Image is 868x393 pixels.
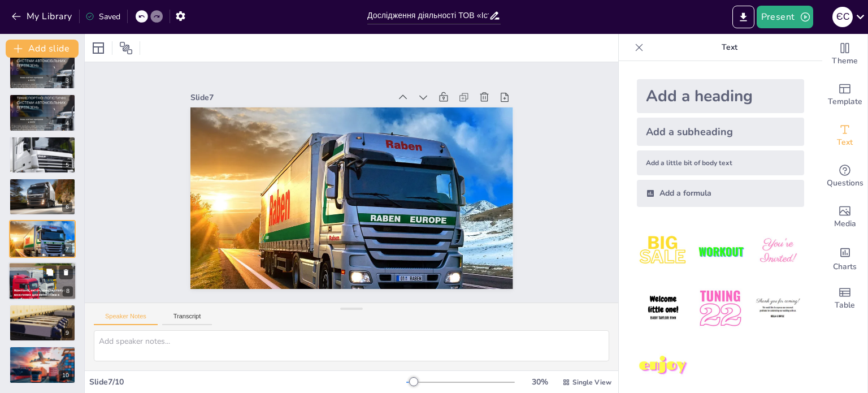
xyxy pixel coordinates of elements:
div: Є С [832,7,853,27]
div: 8 [8,262,76,300]
button: Add slide [6,40,79,58]
div: Add a subheading [637,118,804,146]
input: Insert title [367,7,489,24]
div: Add images, graphics, shapes or video [822,197,867,237]
div: Add ready made slides [822,75,867,115]
img: 7.jpeg [637,340,689,392]
button: My Library [8,7,77,25]
button: Transcript [162,313,212,325]
div: 30 % [526,377,553,387]
div: 7 [9,220,76,257]
span: Single View [572,378,611,387]
div: Slide 7 [251,23,431,133]
button: Є С [832,6,853,28]
div: 9 [62,328,72,338]
img: 6.jpeg [752,282,804,335]
div: 6 [9,178,76,215]
div: Layout [89,39,107,57]
button: Export to PowerPoint [732,6,754,28]
button: Present [757,6,813,28]
button: Speaker Notes [94,313,158,325]
span: Theme [832,55,858,67]
span: Text [837,136,853,149]
div: 8 [63,286,73,296]
img: 4.jpeg [637,282,689,335]
button: Duplicate Slide [43,265,57,279]
div: Add text boxes [822,115,867,156]
span: Media [834,218,856,230]
div: 3 [62,76,72,86]
div: Add a little bit of body text [637,150,804,175]
div: 4 [62,118,72,128]
div: Add a formula [637,180,804,207]
button: Delete Slide [59,265,73,279]
div: 10 [59,370,72,381]
div: 7 [62,244,72,254]
span: Position [119,41,133,55]
div: 9 [9,304,76,342]
div: 5 [9,136,76,174]
img: 3.jpeg [752,225,804,278]
img: 1.jpeg [637,225,689,278]
div: Add a heading [637,79,804,113]
div: 6 [62,202,72,212]
div: Add a table [822,278,867,319]
span: Questions [827,177,863,189]
div: 5 [62,160,72,170]
span: Table [835,299,855,312]
div: Change the overall theme [822,34,867,75]
p: Text [648,34,811,61]
div: 4 [9,94,76,131]
div: Add charts and graphs [822,237,867,278]
div: 10 [9,346,76,383]
div: 3 [9,52,76,89]
div: Slide 7 / 10 [89,377,406,387]
div: Get real-time input from your audience [822,156,867,197]
span: Charts [833,261,857,273]
img: 5.jpeg [694,282,747,335]
div: Saved [85,11,120,22]
span: Template [828,96,862,108]
img: 2.jpeg [694,225,747,278]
